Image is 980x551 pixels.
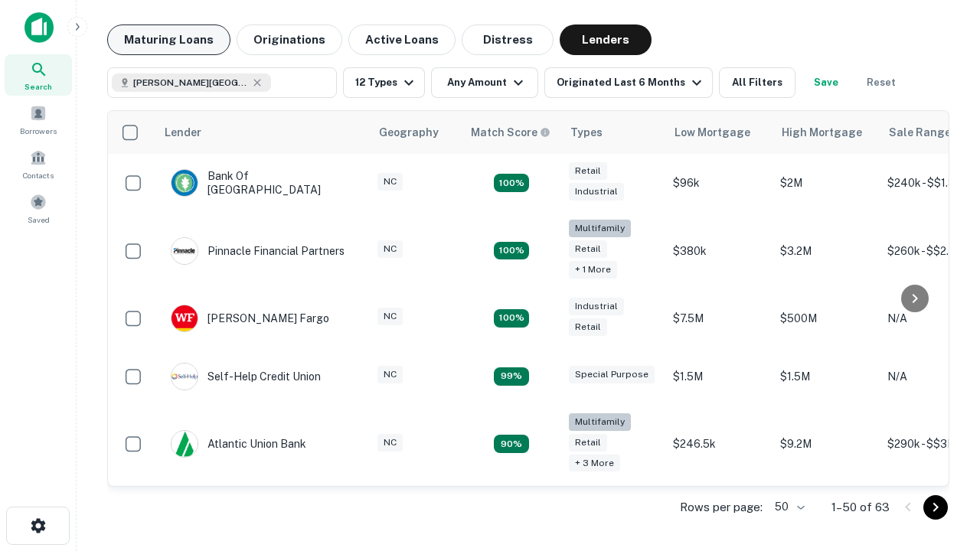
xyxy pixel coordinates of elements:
[544,67,713,98] button: Originated Last 6 Months
[5,99,72,140] a: Borrowers
[379,123,439,142] div: Geography
[171,305,329,332] div: [PERSON_NAME] Fargo
[831,498,890,517] p: 1–50 of 63
[665,154,773,212] td: $96k
[494,367,529,386] div: Matching Properties: 11, hasApolloMatch: undefined
[20,125,57,137] span: Borrowers
[165,123,201,142] div: Lender
[561,111,665,154] th: Types
[569,261,617,279] div: + 1 more
[570,123,603,142] div: Types
[471,124,547,141] h6: Match Score
[569,413,631,431] div: Multifamily
[24,12,54,43] img: capitalize-icon.png
[171,430,306,458] div: Atlantic Union Bank
[665,111,773,154] th: Low Mortgage
[377,173,403,191] div: NC
[494,309,529,328] div: Matching Properties: 14, hasApolloMatch: undefined
[107,24,230,55] button: Maturing Loans
[377,240,403,258] div: NC
[471,124,550,141] div: Capitalize uses an advanced AI algorithm to match your search with the best lender. The match sco...
[494,242,529,260] div: Matching Properties: 20, hasApolloMatch: undefined
[171,169,354,197] div: Bank Of [GEOGRAPHIC_DATA]
[171,363,321,390] div: Self-help Credit Union
[5,54,72,96] a: Search
[23,169,54,181] span: Contacts
[348,24,456,55] button: Active Loans
[773,154,880,212] td: $2M
[802,67,851,98] button: Save your search to get updates of matches that match your search criteria.
[569,298,624,315] div: Industrial
[5,187,72,229] a: Saved
[237,24,342,55] button: Originations
[665,212,773,289] td: $380k
[494,435,529,453] div: Matching Properties: 10, hasApolloMatch: undefined
[557,73,706,92] div: Originated Last 6 Months
[569,240,607,258] div: Retail
[569,220,631,237] div: Multifamily
[773,406,880,483] td: $9.2M
[377,434,403,452] div: NC
[171,170,198,196] img: picture
[24,80,52,93] span: Search
[171,238,198,264] img: picture
[719,67,795,98] button: All Filters
[857,67,906,98] button: Reset
[370,111,462,154] th: Geography
[462,111,561,154] th: Capitalize uses an advanced AI algorithm to match your search with the best lender. The match sco...
[569,434,607,452] div: Retail
[5,143,72,184] a: Contacts
[923,495,948,520] button: Go to next page
[665,347,773,406] td: $1.5M
[494,174,529,192] div: Matching Properties: 15, hasApolloMatch: undefined
[889,123,951,142] div: Sale Range
[773,289,880,347] td: $500M
[560,24,652,55] button: Lenders
[171,431,198,457] img: picture
[133,76,248,90] span: [PERSON_NAME][GEOGRAPHIC_DATA], [GEOGRAPHIC_DATA]
[569,162,607,180] div: Retail
[569,318,607,336] div: Retail
[569,455,620,472] div: + 3 more
[171,364,198,390] img: picture
[665,289,773,347] td: $7.5M
[782,123,862,142] div: High Mortgage
[431,67,538,98] button: Any Amount
[343,67,425,98] button: 12 Types
[28,214,50,226] span: Saved
[569,366,655,383] div: Special Purpose
[171,305,198,331] img: picture
[680,498,763,517] p: Rows per page:
[171,237,345,265] div: Pinnacle Financial Partners
[377,308,403,325] div: NC
[155,111,370,154] th: Lender
[377,366,403,383] div: NC
[462,24,554,55] button: Distress
[903,380,980,453] iframe: Chat Widget
[769,496,807,518] div: 50
[675,123,750,142] div: Low Mortgage
[773,347,880,406] td: $1.5M
[773,111,880,154] th: High Mortgage
[665,406,773,483] td: $246.5k
[773,212,880,289] td: $3.2M
[569,183,624,201] div: Industrial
